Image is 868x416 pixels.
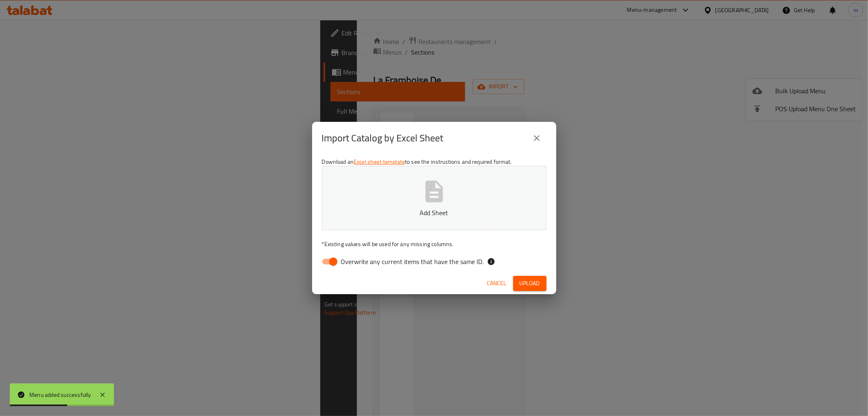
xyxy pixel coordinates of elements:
button: Add Sheet [322,166,547,230]
button: Cancel [484,276,510,291]
h2: Import Catalog by Excel Sheet [322,132,444,145]
div: Download an to see the instructions and required format. [312,154,556,273]
button: close [527,128,547,148]
div: Menu added successfully [29,390,91,399]
span: Overwrite any current items that have the same ID. [341,257,484,266]
span: Upload [520,278,540,288]
svg: If the overwrite option isn't selected, then the items that match an existing ID will be ignored ... [487,258,495,266]
a: Excel sheet template [354,156,405,167]
p: Add Sheet [335,208,534,218]
p: Existing values will be used for any missing columns. [322,240,547,248]
button: Upload [513,276,547,291]
span: Cancel [487,278,507,288]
